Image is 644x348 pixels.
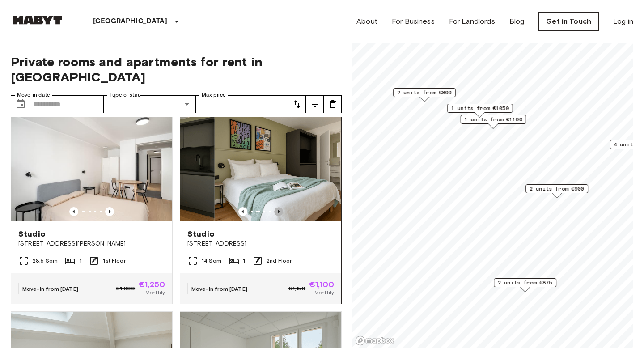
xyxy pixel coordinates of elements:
span: Move-in from [DATE] [191,285,247,292]
span: 1 [243,257,245,265]
a: Log in [613,16,633,27]
button: Previous image [105,207,114,216]
a: Marketing picture of unit FR-18-002-012-01HPrevious imagePrevious imageStudio[STREET_ADDRESS][PER... [11,114,173,304]
button: tune [288,95,306,113]
span: 1st Floor [103,257,125,265]
span: 2 units from €800 [397,89,452,97]
span: Move-in from [DATE] [22,285,78,292]
button: Choose date [12,95,30,113]
span: [STREET_ADDRESS][PERSON_NAME] [18,239,165,248]
span: Studio [18,229,46,239]
img: Habyt [11,16,64,25]
a: About [356,16,377,27]
span: €1,150 [288,284,305,293]
div: Map marker [461,115,526,129]
button: tune [324,95,342,113]
span: €1,300 [116,284,135,293]
span: [STREET_ADDRESS] [187,239,334,248]
span: €1,100 [309,280,334,289]
span: 2nd Floor [267,257,292,265]
a: Mapbox logo [355,335,394,346]
span: 1 units from €1100 [465,115,522,123]
a: For Business [392,16,435,27]
p: [GEOGRAPHIC_DATA] [93,16,168,27]
button: Previous image [69,207,78,216]
span: Private rooms and apartments for rent in [GEOGRAPHIC_DATA] [11,54,342,85]
span: €1,250 [139,280,165,289]
span: 14 Sqm [202,257,221,265]
a: Marketing picture of unit FR-18-009-008-001Marketing picture of unit FR-18-009-008-001Previous im... [180,114,342,304]
img: Marketing picture of unit FR-18-002-012-01H [11,114,172,221]
a: For Landlords [449,16,495,27]
button: Previous image [238,207,247,216]
button: Previous image [274,207,283,216]
span: 2 units from €900 [530,185,584,193]
a: Blog [509,16,525,27]
span: Monthly [314,289,334,297]
div: Map marker [447,104,513,118]
img: Marketing picture of unit FR-18-009-008-001 [215,114,376,221]
button: tune [306,95,324,113]
div: Map marker [494,278,556,292]
span: 1 units from €1050 [451,104,509,112]
span: Monthly [145,289,165,297]
span: 28.5 Sqm [33,257,58,265]
label: Type of stay [110,91,141,99]
span: Studio [187,229,215,239]
a: Get in Touch [538,12,599,31]
div: Map marker [525,184,588,198]
div: Map marker [393,88,456,102]
label: Max price [202,91,226,99]
span: 1 [79,257,81,265]
label: Move-in date [17,91,50,99]
span: 2 units from €875 [498,279,552,287]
